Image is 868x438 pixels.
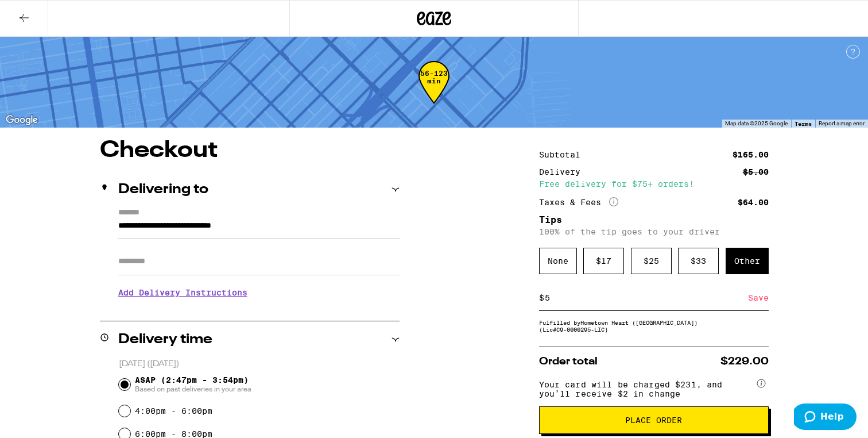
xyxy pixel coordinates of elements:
div: Delivery [539,168,588,176]
label: 4:00pm - 6:00pm [135,406,212,416]
span: $229.00 [720,356,769,367]
iframe: Opens a widget where you can find more information [794,404,857,432]
a: Report a map error [819,120,865,126]
p: We'll contact you at [PHONE_NUMBER] when we arrive [118,306,400,315]
div: $ [539,285,544,310]
div: $64.00 [738,198,769,206]
p: [DATE] ([DATE]) [119,359,400,370]
img: Google [3,113,41,128]
span: Your card will be charged $231, and you’ll receive $2 in change [539,376,755,398]
div: Other [726,248,769,274]
div: Taxes & Fees [539,197,618,208]
div: Free delivery for $75+ orders! [539,180,769,188]
span: Order total [539,356,598,367]
div: None [539,248,577,274]
span: Map data ©2025 Google [725,120,788,126]
span: Place Order [625,416,682,424]
h2: Delivering to [118,183,208,197]
input: 0 [544,293,748,303]
h2: Delivery time [118,333,212,347]
div: $5.00 [743,168,769,176]
div: Save [748,285,769,310]
a: Terms [795,120,812,127]
p: 100% of the tip goes to your driver [539,227,769,236]
span: ASAP (2:47pm - 3:54pm) [135,375,251,394]
h5: Tips [539,216,769,225]
div: $165.00 [733,151,769,159]
div: Subtotal [539,151,588,159]
div: $ 17 [583,248,624,274]
div: $ 25 [631,248,672,274]
div: 56-123 min [418,70,449,113]
span: Based on past deliveries in your area [135,385,251,394]
h1: Checkout [100,139,400,162]
div: $ 33 [678,248,719,274]
button: Place Order [539,406,769,434]
h3: Add Delivery Instructions [118,279,400,306]
div: Fulfilled by Hometown Heart ([GEOGRAPHIC_DATA]) (Lic# C9-0000295-LIC ) [539,319,769,333]
a: Open this area in Google Maps (opens a new window) [3,113,41,128]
